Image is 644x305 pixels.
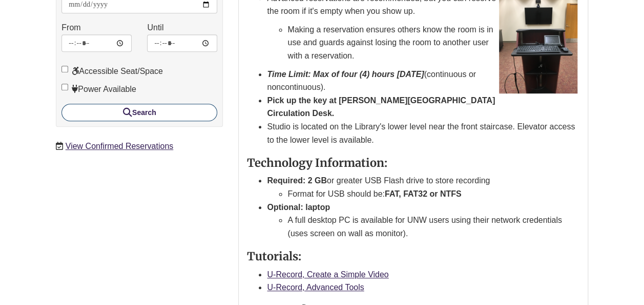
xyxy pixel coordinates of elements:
[267,70,424,79] strong: Time Limit: Max of four (4) hours [DATE]
[61,21,80,34] label: From
[61,83,136,96] label: Power Available
[66,142,173,150] a: View Confirmed Reservations
[267,270,388,279] a: U-Record, Create a Simple Video
[267,174,579,200] li: or greater USB Flash drive to store recording
[267,96,495,118] strong: Pick up the key at [PERSON_NAME][GEOGRAPHIC_DATA] Circulation Desk.
[246,249,301,263] strong: Tutorials:
[267,68,579,94] li: (continuous or noncontinuous).
[267,120,579,146] li: Studio is located on the Library's lower level near the front staircase. Elevator access to the l...
[287,187,579,201] li: Format for USB should be:
[246,156,387,170] strong: Technology Information:
[267,283,364,292] a: U-Record, Advanced Tools
[147,21,163,34] label: Until
[287,214,579,240] li: A full desktop PC is available for UNW users using their network credentials (uses screen on wall...
[385,189,462,198] strong: FAT, FAT32 or NTFS
[287,23,579,63] p: Making a reservation ensures others know the room is in use and guards against losing the room to...
[61,65,163,78] label: Accessible Seat/Space
[267,203,330,212] strong: Optional: laptop
[61,84,68,90] input: Power Available
[61,66,68,72] input: Accessible Seat/Space
[267,176,326,185] strong: Required: 2 GB
[61,104,217,121] button: Search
